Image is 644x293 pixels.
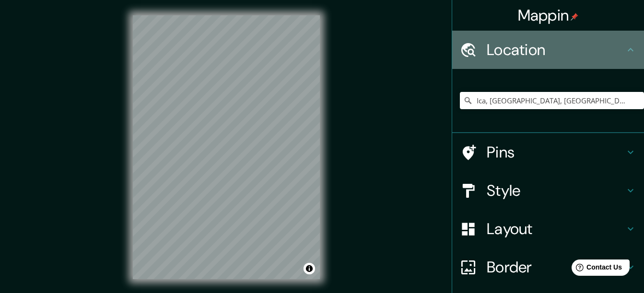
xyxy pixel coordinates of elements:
h4: Mappin [518,6,579,25]
div: Style [452,171,644,210]
div: Pins [452,133,644,171]
div: Location [452,31,644,69]
div: Border [452,248,644,286]
h4: Location [487,40,625,59]
h4: Pins [487,143,625,162]
iframe: Help widget launcher [559,256,633,282]
h4: Border [487,258,625,277]
div: Layout [452,210,644,248]
h4: Style [487,181,625,200]
button: Toggle attribution [304,263,315,274]
img: pin-icon.png [571,13,578,21]
h4: Layout [487,219,625,238]
canvas: Map [133,15,320,279]
input: Pick your city or area [460,92,644,109]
